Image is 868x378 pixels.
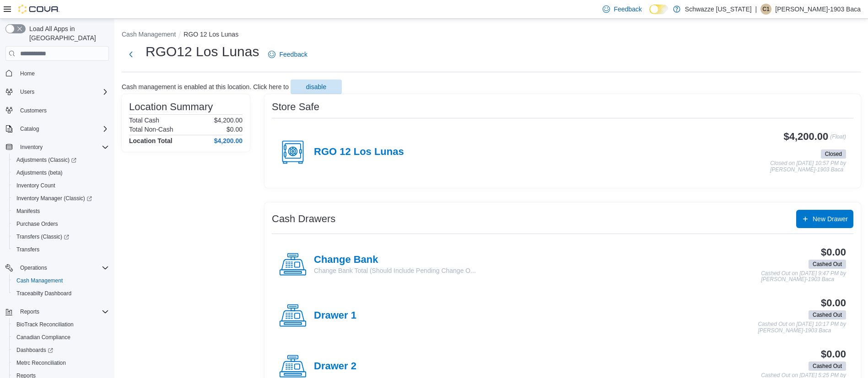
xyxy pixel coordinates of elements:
span: Cashed Out [809,260,846,269]
span: BioTrack Reconciliation [16,321,74,328]
h1: RGO12 Los Lunas [146,43,259,61]
span: Manifests [16,208,40,215]
button: Cash Management [122,31,176,38]
span: Cashed Out [813,311,842,319]
span: Closed [825,150,842,158]
button: Canadian Compliance [9,331,113,344]
img: Cova [18,5,59,14]
h4: $4,200.00 [214,137,243,144]
button: Next [122,45,140,64]
button: Users [2,85,113,98]
span: Load All Apps in [GEOGRAPHIC_DATA] [26,24,109,43]
span: Metrc Reconciliation [13,357,109,368]
button: Home [2,66,113,80]
h3: Store Safe [272,101,319,112]
span: Purchase Orders [13,218,109,229]
h3: Location Summary [129,101,213,112]
span: Customers [16,105,109,116]
span: Traceabilty Dashboard [13,288,109,299]
h4: Change Bank [314,254,476,266]
span: Inventory [20,144,43,151]
span: Customers [20,107,47,114]
button: Customers [2,104,113,117]
button: Cash Management [9,274,113,287]
span: Cashed Out [813,362,842,370]
a: Purchase Orders [13,218,62,229]
span: Cashed Out [813,260,842,268]
a: Adjustments (beta) [13,167,66,178]
h3: Cash Drawers [272,213,335,224]
button: Catalog [2,122,113,135]
button: Inventory [2,141,113,154]
a: Inventory Count [13,180,59,191]
h3: $0.00 [821,349,846,360]
a: Cash Management [13,275,66,286]
button: RGO 12 Los Lunas [183,31,238,38]
button: Users [16,86,38,97]
button: Operations [2,261,113,274]
input: Dark Mode [649,5,669,14]
button: Inventory Count [9,179,113,192]
span: Traceabilty Dashboard [16,290,71,297]
div: Carlos-1903 Baca [760,4,771,15]
span: Metrc Reconciliation [16,359,66,367]
h3: $4,200.00 [784,131,829,142]
span: Canadian Compliance [13,332,109,343]
span: Transfers (Classic) [13,231,109,242]
button: disable [291,80,342,94]
a: Home [16,68,38,79]
h3: $0.00 [821,247,846,258]
h4: Location Total [129,137,173,144]
span: Inventory Manager (Classic) [13,193,109,204]
p: $0.00 [226,126,243,133]
span: Catalog [20,125,39,133]
p: $4,200.00 [214,117,243,124]
a: Inventory Manager (Classic) [9,192,113,205]
button: Reports [16,306,43,317]
h6: Total Non-Cash [129,126,173,133]
span: Closed [821,149,846,159]
span: Cashed Out [809,310,846,319]
h4: Drawer 2 [314,361,356,373]
span: Adjustments (Classic) [16,156,76,164]
p: Schwazze [US_STATE] [685,4,752,15]
span: Transfers [16,246,39,253]
a: Traceabilty Dashboard [13,288,75,299]
span: Cash Management [13,275,109,286]
span: Dark Mode [649,14,650,15]
a: Customers [16,105,50,116]
button: Adjustments (beta) [9,166,113,179]
a: Metrc Reconciliation [13,357,70,368]
span: Users [20,88,34,96]
p: (Float) [830,131,846,148]
a: Manifests [13,206,43,217]
a: Transfers (Classic) [9,230,113,243]
span: Operations [20,264,47,272]
span: Cashed Out [809,362,846,371]
button: Purchase Orders [9,218,113,230]
button: Inventory [16,142,46,153]
a: BioTrack Reconciliation [13,319,77,330]
h4: Drawer 1 [314,310,356,322]
span: Feedback [614,5,642,14]
p: Cashed Out on [DATE] 10:17 PM by [PERSON_NAME]-1903 Baca [758,321,846,334]
a: Feedback [264,45,311,64]
a: Inventory Manager (Classic) [13,193,96,204]
a: Transfers (Classic) [13,231,73,242]
a: Dashboards [13,345,57,356]
button: Reports [2,305,113,318]
span: Catalog [16,123,109,134]
span: Inventory Count [16,182,55,189]
span: Dashboards [16,346,53,354]
h4: RGO 12 Los Lunas [314,146,404,158]
button: Operations [16,262,51,273]
span: Adjustments (beta) [13,167,109,178]
span: Cash Management [16,277,63,284]
span: Inventory [16,142,109,153]
span: Dashboards [13,345,109,356]
p: [PERSON_NAME]-1903 Baca [775,4,861,15]
p: Cash management is enabled at this location. Click here to [122,83,289,91]
button: New Drawer [796,210,853,228]
button: Traceabilty Dashboard [9,287,113,300]
a: Adjustments (Classic) [9,154,113,166]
